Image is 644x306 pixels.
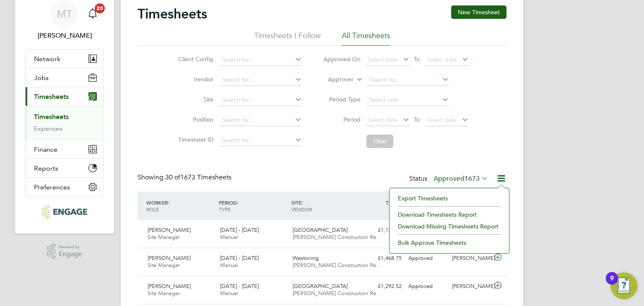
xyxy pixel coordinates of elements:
span: 20 [95,3,105,13]
li: Bulk Approve Timesheets [394,237,505,249]
span: Manual [220,290,238,297]
div: [PERSON_NAME] [449,252,492,265]
span: 1673 [465,174,480,183]
label: Client Config [176,55,213,63]
span: Powered by [59,244,82,251]
span: [PERSON_NAME] [148,254,191,262]
a: Powered byEngage [47,244,83,259]
label: Vendor [176,75,213,83]
label: Period [323,116,361,123]
div: [PERSON_NAME] [449,280,492,293]
button: Reports [26,159,104,177]
div: Timesheets [26,106,104,140]
label: Approver [316,75,353,84]
button: Finance [26,140,104,158]
div: Approved [405,280,449,293]
label: Period Type [323,96,361,103]
span: [GEOGRAPHIC_DATA] [293,226,348,233]
div: Showing [138,173,233,182]
span: Preferences [34,183,70,191]
input: Search for... [219,114,302,126]
span: Site Manager [148,262,180,269]
label: Position [176,116,213,123]
button: New Timesheet [451,5,506,19]
label: Timesheet ID [176,136,213,143]
button: Open Resource Center, 9 new notifications [610,272,637,299]
a: Go to home page [25,205,104,218]
div: £1,175.00 [361,223,405,237]
button: Filter [366,135,393,148]
span: Site Manager [148,233,180,241]
button: Timesheets [26,87,104,106]
span: VENDOR [291,206,312,213]
button: Preferences [26,178,104,196]
span: [PERSON_NAME] Construction Re… [293,290,382,297]
span: ROLE [146,206,159,213]
span: TOTAL [386,199,401,206]
a: Timesheets [34,113,69,121]
span: / [168,199,169,206]
input: Search for... [219,54,302,66]
span: [DATE] - [DATE] [220,283,259,290]
li: Download Timesheets Report [394,209,505,220]
div: 9 [610,278,614,289]
span: [PERSON_NAME] Construction Re… [293,233,382,241]
span: [DATE] - [DATE] [220,226,259,233]
div: Status [409,173,490,185]
span: TYPE [219,206,231,213]
span: Manual [220,262,238,269]
span: Select date [427,116,457,124]
span: To [411,54,422,65]
span: MT [57,8,72,19]
li: Download Missing Timesheets Report [394,220,505,232]
div: WORKER [144,195,217,217]
span: Timesheets [34,93,69,101]
span: Finance [34,145,57,153]
span: Martina Taylor [25,31,104,41]
span: [GEOGRAPHIC_DATA] [293,283,348,290]
input: Search for... [219,94,302,106]
span: [PERSON_NAME] [148,226,191,233]
li: Timesheets I Follow [254,31,321,46]
input: Select one [366,94,449,106]
span: 30 of [165,173,180,182]
a: 20 [84,0,101,27]
label: Site [176,96,213,103]
span: Select date [368,116,398,124]
span: Select date [368,56,398,63]
li: All Timesheets [342,31,390,46]
input: Search for... [219,135,302,146]
div: PERIOD [217,195,289,217]
button: Network [26,49,104,68]
label: Approved [434,174,488,183]
div: £1,292.52 [361,280,405,293]
span: Manual [220,233,238,241]
div: Approved [405,252,449,265]
span: / [301,199,303,206]
span: [PERSON_NAME] [148,283,191,290]
span: Network [34,55,60,63]
a: MT[PERSON_NAME] [25,0,104,41]
span: Engage [59,251,82,258]
span: Site Manager [148,290,180,297]
span: Westoning [293,254,319,262]
span: Reports [34,164,58,172]
div: £1,468.75 [361,252,405,265]
label: Approved On [323,55,361,63]
a: Expenses [34,124,62,132]
span: 1673 Timesheets [165,173,231,182]
input: Search for... [219,74,302,86]
span: [DATE] - [DATE] [220,254,259,262]
span: To [411,114,422,125]
span: [PERSON_NAME] Construction Re… [293,262,382,269]
li: Export Timesheets [394,192,505,204]
h2: Timesheets [138,5,207,22]
span: Jobs [34,74,49,82]
span: Select date [427,56,457,63]
img: acr-ltd-logo-retina.png [42,205,87,218]
div: SITE [289,195,362,217]
span: / [237,199,239,206]
input: Search for... [366,74,449,86]
button: Jobs [26,68,104,87]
